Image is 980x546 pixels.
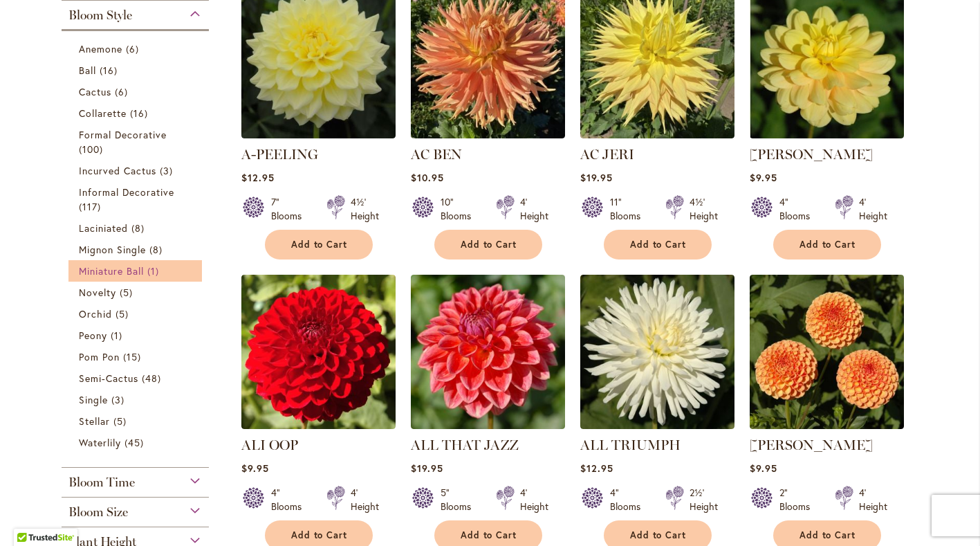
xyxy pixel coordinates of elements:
span: Collarette [79,107,127,120]
a: AC BEN [411,128,565,141]
a: Peony 1 [79,328,196,343]
a: Anemone 6 [79,42,196,56]
span: Add to Cart [799,239,856,251]
a: [PERSON_NAME] [750,146,873,163]
div: 4' Height [351,486,379,513]
span: 16 [100,63,121,78]
div: 4½' Height [351,195,379,223]
a: Waterlily 45 [79,435,196,450]
span: Bloom Style [68,8,132,23]
a: [PERSON_NAME] [750,437,873,453]
div: 4' Height [859,486,887,513]
div: 4' Height [859,195,887,223]
span: 8 [149,242,166,257]
a: Miniature Ball 1 [79,264,196,278]
span: 8 [131,221,148,235]
span: 117 [79,199,104,214]
div: 4" Blooms [610,486,649,513]
span: 100 [79,142,107,156]
div: 5" Blooms [441,486,479,513]
span: Add to Cart [630,529,687,541]
span: 6 [115,84,131,99]
span: 6 [126,42,142,56]
button: Add to Cart [773,230,881,260]
span: $9.95 [750,171,777,184]
a: Incurved Cactus 3 [79,163,196,178]
a: A-PEELING [241,146,318,163]
img: ALI OOP [241,275,396,429]
span: 5 [115,307,132,321]
a: Laciniated 8 [79,221,196,235]
a: Cactus 6 [79,84,196,99]
a: Collarette 16 [79,106,196,120]
a: ALI OOP [241,437,298,453]
a: Semi-Cactus 48 [79,371,196,385]
span: Peony [79,329,107,342]
a: AC BEN [411,146,462,163]
a: Novelty 5 [79,285,196,300]
a: Informal Decorative 117 [79,185,196,214]
a: Ball 16 [79,63,196,78]
a: Single 3 [79,392,196,407]
span: Informal Decorative [79,185,175,199]
span: Waterlily [79,436,121,449]
span: $12.95 [241,171,275,184]
div: 11" Blooms [610,195,649,223]
span: Add to Cart [291,529,348,541]
span: $19.95 [580,171,613,184]
span: $19.95 [411,462,443,475]
img: ALL THAT JAZZ [411,275,565,429]
img: AMBER QUEEN [750,275,904,429]
span: 16 [130,106,151,120]
span: Novelty [79,286,116,299]
span: Bloom Size [68,504,128,520]
span: Orchid [79,307,112,320]
span: $9.95 [241,462,269,475]
span: Cactus [79,85,111,98]
span: $12.95 [580,462,613,475]
a: ALL THAT JAZZ [411,419,565,432]
iframe: Launch Accessibility Center [10,497,49,536]
div: 4" Blooms [271,486,310,513]
div: 2" Blooms [779,486,818,513]
a: ALL THAT JAZZ [411,437,519,453]
div: 4½' Height [690,195,718,223]
span: $9.95 [750,462,777,475]
a: Orchid 5 [79,307,196,321]
a: ALL TRIUMPH [580,437,681,453]
span: Miniature Ball [79,264,145,277]
div: 7" Blooms [271,195,310,223]
span: Laciniated [79,221,129,235]
span: Semi-Cactus [79,372,139,385]
div: 2½' Height [690,486,718,513]
span: Add to Cart [799,529,856,541]
span: Add to Cart [461,529,517,541]
span: 45 [124,435,147,450]
a: AHOY MATEY [750,128,904,141]
button: Add to Cart [265,230,373,260]
img: ALL TRIUMPH [580,275,734,429]
span: 1 [111,328,126,343]
a: ALL TRIUMPH [580,419,734,432]
div: 4' Height [520,486,548,513]
span: 1 [147,264,163,278]
span: Add to Cart [291,239,348,251]
span: 3 [111,392,128,407]
span: Formal Decorative [79,128,167,141]
button: Add to Cart [604,230,712,260]
a: AC JERI [580,146,634,163]
span: Stellar [79,415,110,428]
span: Add to Cart [630,239,687,251]
button: Add to Cart [434,230,542,260]
span: Add to Cart [461,239,517,251]
span: 5 [120,285,136,300]
a: ALI OOP [241,419,396,432]
div: 4' Height [520,195,548,223]
span: 3 [160,163,176,178]
a: AC Jeri [580,128,734,141]
div: 10" Blooms [441,195,479,223]
a: Mignon Single 8 [79,242,196,257]
span: Ball [79,64,96,77]
a: Stellar 5 [79,414,196,428]
span: 15 [123,349,145,364]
